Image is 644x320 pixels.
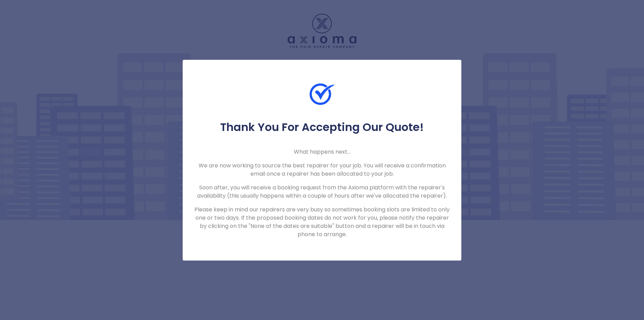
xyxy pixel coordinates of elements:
img: Check [310,82,334,107]
p: Please keep in mind our repairers are very busy so sometimes booking slots are limited to only on... [194,206,450,239]
p: We are now working to source the best repairer for your job. You will receive a confirmation emai... [194,162,450,178]
p: What happens next... [194,148,450,156]
h5: Thank You For Accepting Our Quote! [194,120,450,134]
p: Soon after, you will receive a booking request from the Axioma platform with the repairer's avail... [194,184,450,200]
